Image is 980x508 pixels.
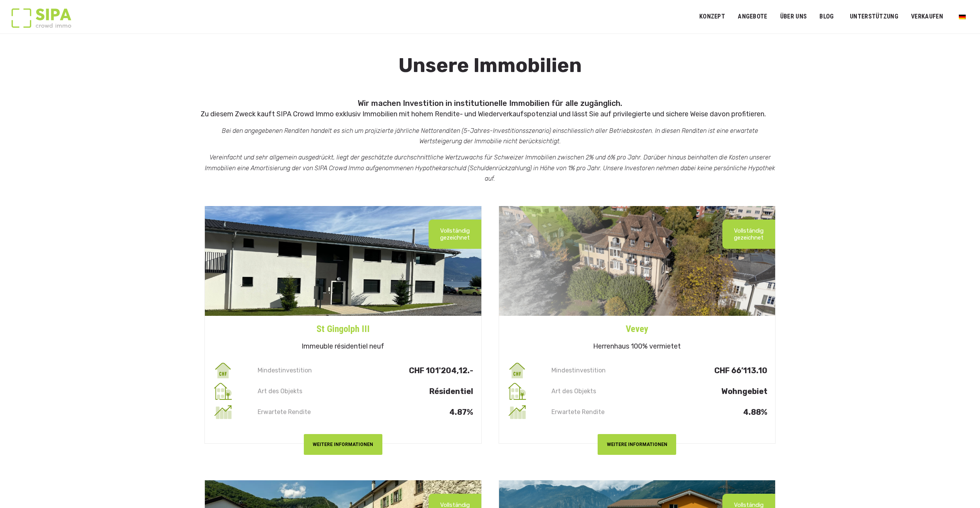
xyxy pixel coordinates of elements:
[550,388,658,395] p: Art des Objekts
[659,409,767,416] p: 4.88%
[507,381,528,402] img: type
[733,8,772,25] a: Angebote
[201,95,779,108] h5: Wir machen Investition in institutionelle Immobilien für alle zugänglich.
[201,55,779,95] h1: Unsere Immobilien
[440,227,470,241] p: Vollständig gezeichnet
[814,8,839,25] a: Blog
[256,388,365,395] p: Art des Objekts
[906,8,948,25] a: Verkaufen
[550,409,658,416] p: Erwartete Rendite
[205,336,481,360] h5: Immeuble résidentiel neuf
[507,402,528,422] img: rendement
[205,206,481,316] img: st-gin-iii
[365,367,473,374] p: CHF 101'204,12.-
[499,316,776,336] a: Vevey
[365,409,473,416] p: 4.87%
[256,367,365,374] p: Mindestinvestition
[213,381,233,402] img: type
[201,108,779,120] p: Zu diesem Zweck kauft SIPA Crowd Immo exklusiv Immobilien mit hohem Rendite- und Wiederverkaufspo...
[734,227,764,241] p: Vollständig gezeichnet
[205,154,775,182] em: Vereinfacht und sehr allgemein ausgedrückt, liegt der geschätzte durchschnittliche Wertzuwachs fü...
[365,388,473,395] p: Résidentiel
[222,127,758,145] em: Bei den angegebenen Renditen handelt es sich um projizierte jährliche Nettorenditen (5-Jahres-Inv...
[304,427,382,436] a: WEITERE INFORMATIONEN
[12,8,71,28] img: Logo
[598,427,676,436] a: WEITERE INFORMATIONEN
[256,409,365,416] p: Erwartete Rendite
[694,8,730,25] a: Konzept
[499,336,776,360] h5: Herrenhaus 100% vermietet
[659,367,767,374] p: CHF 66’113.10
[845,8,903,25] a: Unterstützung
[659,388,767,395] p: Wohngebiet
[775,8,812,25] a: ÜBER UNS
[954,9,971,24] a: Wechseln zu
[550,367,658,374] p: Mindestinvestition
[213,402,233,422] img: rendement
[699,7,968,26] nav: Primäres Menü
[213,360,233,381] img: invest_min
[959,15,966,19] img: Deutsch
[304,434,382,454] button: WEITERE INFORMATIONEN
[598,434,676,454] button: WEITERE INFORMATIONEN
[205,316,481,336] a: St Gingolph III
[507,360,528,381] img: invest_min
